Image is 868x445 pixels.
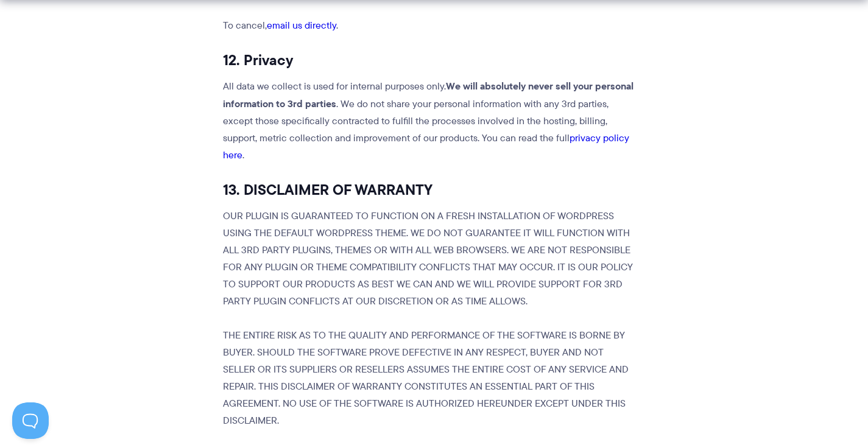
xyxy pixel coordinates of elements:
[223,327,638,429] p: THE ENTIRE RISK AS TO THE QUALITY AND PERFORMANCE OF THE SOFTWARE IS BORNE BY BUYER. SHOULD THE S...
[223,51,638,69] h3: 12. Privacy
[223,208,638,310] p: OUR PLUGIN IS GUARANTEED TO FUNCTION ON A FRESH INSTALLATION OF WORDPRESS USING THE DEFAULT WORDP...
[223,181,638,199] h3: 13. DISCLAIMER OF WARRANTY
[12,402,49,439] iframe: Toggle Customer Support
[223,77,638,164] p: All data we collect is used for internal purposes only. . We do not share your personal informati...
[267,18,336,32] a: email us directly
[223,17,638,34] p: To cancel, .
